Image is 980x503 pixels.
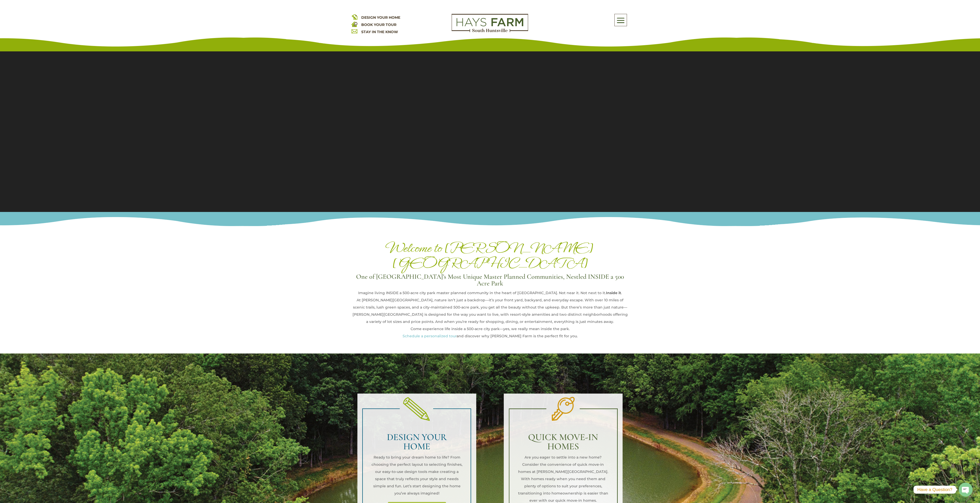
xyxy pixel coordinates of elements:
[351,325,629,332] div: Come experience life inside a 500-acre city park—yes, we really mean inside the park.
[517,433,609,454] h2: QUICK MOVE-IN HOMES
[371,433,463,454] h2: DESIGN YOUR HOME
[351,273,629,289] h3: One of [GEOGRAPHIC_DATA]’s Most Unique Master Planned Communities, Nestled INSIDE a 500 Acre Park
[403,334,456,338] a: Schedule a personalized tour
[452,29,528,33] a: hays farm homes huntsville development
[452,14,528,32] img: Logo
[351,296,629,325] div: At [PERSON_NAME][GEOGRAPHIC_DATA], nature isn’t just a backdrop—it’s your front yard, backyard, a...
[361,22,396,27] a: BOOK YOUR TOUR
[361,30,398,34] a: STAY IN THE KNOW
[351,289,629,296] div: Imagine living INSIDE a 500-acre city park master planned community in the heart of [GEOGRAPHIC_D...
[371,454,463,497] p: Ready to bring your dream home to life? From choosing the perfect layout to selecting finishes, o...
[351,332,629,340] p: and discover why [PERSON_NAME] Farm is the perfect fit for you.
[351,240,629,273] h1: Welcome to [PERSON_NAME][GEOGRAPHIC_DATA]
[351,21,357,27] img: book your home tour
[606,291,621,295] strong: Inside it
